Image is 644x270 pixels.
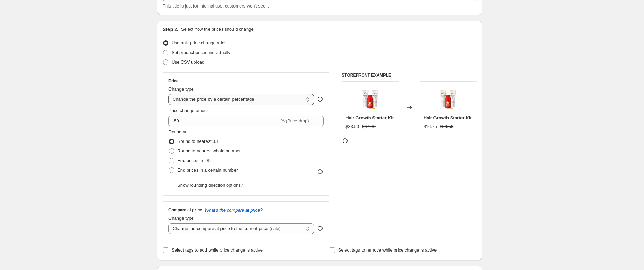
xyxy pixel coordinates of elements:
[317,225,324,232] div: help
[168,108,211,113] span: Price change amount
[177,148,241,153] span: Round to nearest whole number
[168,116,279,126] input: -15
[168,216,194,221] span: Change type
[345,124,359,129] span: $33.50
[345,115,394,120] span: Hair Growth Starter Kit
[424,115,472,120] span: Hair Growth Starter Kit
[172,50,230,55] span: Set product prices individually
[168,86,194,92] span: Change type
[440,124,453,129] span: $33.50
[424,124,437,129] span: $16.75
[172,59,204,65] span: Use CSV upload
[342,72,477,78] h6: STOREFRONT EXAMPLE
[172,247,263,253] span: Select tags to add while price change is active
[280,118,309,123] span: % (Price drop)
[181,26,254,33] p: Select how the prices should change
[177,167,238,173] span: End prices in a certain number
[168,207,202,213] h3: Compare at price
[205,207,263,213] button: What's the compare at price?
[317,96,324,103] div: help
[168,129,188,134] span: Rounding
[163,3,269,9] span: This title is just for internal use, customers won't see it
[177,183,243,188] span: Show rounding direction options?
[434,85,462,112] img: Hair-Growth-Starter-Kit_10bf3718-ab03-46b7-a21b-125d67f01b25_80x.png
[357,85,384,112] img: Hair-Growth-Starter-Kit_10bf3718-ab03-46b7-a21b-125d67f01b25_80x.png
[163,26,178,33] h2: Step 2.
[172,40,226,45] span: Use bulk price change rules
[338,247,437,253] span: Select tags to remove while price change is active
[168,78,178,84] h3: Price
[177,139,219,144] span: Round to nearest .01
[362,124,376,129] span: $67.00
[177,158,211,163] span: End prices in .99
